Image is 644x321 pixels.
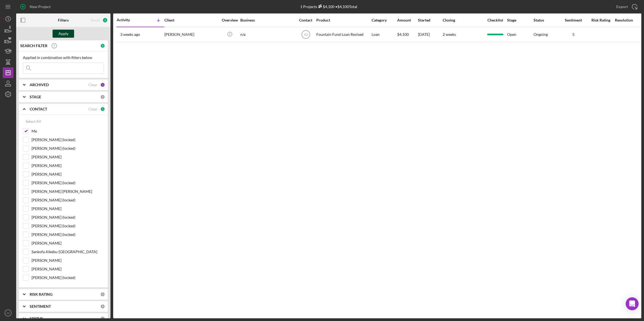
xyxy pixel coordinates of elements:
[100,82,105,87] div: 1
[30,95,41,99] b: STAGE
[220,18,240,22] div: Overview
[443,32,456,37] time: 2 weeks
[316,27,370,42] div: Fountain Fund Loan Revised
[164,18,218,22] div: Client
[100,316,105,321] div: 0
[32,189,104,194] label: [PERSON_NAME] [PERSON_NAME]
[560,32,587,37] div: 5
[443,18,483,22] div: Closing
[100,107,105,111] div: 1
[32,172,104,177] label: [PERSON_NAME]
[100,95,105,99] div: 0
[32,275,104,280] label: [PERSON_NAME] (locked)
[32,249,104,254] label: Sankofa Alkebu-[GEOGRAPHIC_DATA]
[6,312,10,315] text: JV
[117,18,140,22] div: Activity
[397,18,417,22] div: Amount
[100,292,105,297] div: 0
[32,266,104,272] label: [PERSON_NAME]
[23,55,104,60] div: Applied in combination with filters below
[32,128,104,134] label: Me
[16,1,56,12] button: New Project
[611,1,641,12] button: Export
[32,180,104,186] label: [PERSON_NAME] (locked)
[616,1,628,12] div: Export
[30,292,53,296] b: RISK RATING
[484,18,507,22] div: Checklist
[32,206,104,211] label: [PERSON_NAME]
[587,18,614,22] div: Risk Rating
[102,18,108,23] div: 2
[300,4,357,9] div: 1 Projects • $4,100 Total
[100,43,105,48] div: 0
[88,83,98,87] div: Clear
[30,107,47,111] b: CONTACT
[304,33,308,37] text: HJ
[32,146,104,151] label: [PERSON_NAME] (locked)
[20,44,47,48] b: SEARCH FILTER
[32,215,104,220] label: [PERSON_NAME] (locked)
[32,223,104,229] label: [PERSON_NAME] (locked)
[507,27,533,42] div: Open
[32,163,104,168] label: [PERSON_NAME]
[30,316,43,321] b: STATUS
[507,18,533,22] div: Stage
[91,18,100,22] div: Reset
[372,27,397,42] div: Loan
[240,18,294,22] div: Business
[32,137,104,142] label: [PERSON_NAME] (locked)
[30,304,51,309] b: SENTIMENT
[88,107,98,111] div: Clear
[32,258,104,263] label: [PERSON_NAME]
[30,1,51,12] div: New Project
[58,18,69,22] b: Filters
[53,30,74,38] button: Apply
[240,27,294,42] div: n/a
[534,32,548,37] div: Ongoing
[3,308,13,318] button: JV
[317,4,334,9] div: $4,100
[164,27,218,42] div: [PERSON_NAME]
[26,116,41,127] div: Select All
[32,197,104,203] label: [PERSON_NAME] (locked)
[58,30,68,38] div: Apply
[626,297,639,310] div: Open Intercom Messenger
[32,154,104,160] label: [PERSON_NAME]
[120,32,140,37] time: 2025-08-13 12:41
[23,116,44,127] button: Select All
[316,18,370,22] div: Product
[32,232,104,237] label: [PERSON_NAME] (locked)
[418,18,442,22] div: Started
[560,18,587,22] div: Sentiment
[372,18,397,22] div: Category
[418,27,442,42] div: [DATE]
[397,32,409,37] span: $4,100
[100,304,105,309] div: 0
[296,18,316,22] div: Contact
[30,83,49,87] b: ARCHIVED
[534,18,559,22] div: Status
[615,18,641,22] div: Resolution
[32,240,104,246] label: [PERSON_NAME]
